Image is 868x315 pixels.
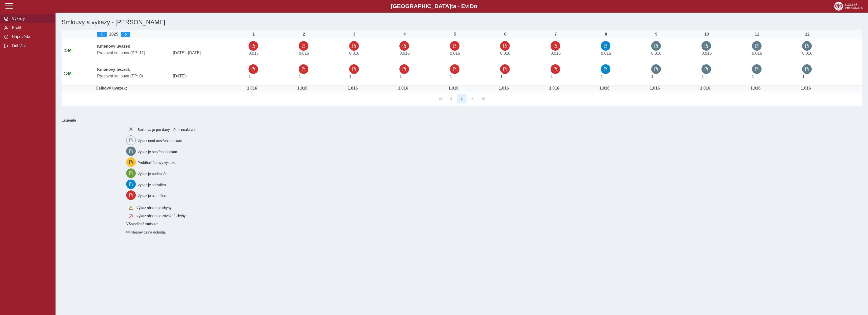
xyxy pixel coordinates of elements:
[398,86,408,91] div: Úvazek : 8,128 h / den. 40,64 h / týden.
[95,51,171,55] span: Pracovní smlouva (PP: 11)
[138,183,167,187] span: Výkaz je schválen.
[474,3,477,9] span: o
[126,230,131,234] span: Smlouva vnořená do kmene
[138,172,168,176] span: Výkaz je podepsán.
[299,32,309,37] div: 2
[752,32,762,37] div: 11
[249,74,251,79] span: Úvazek : 8 h / den. 40 h / týden.
[131,222,159,226] span: Vnořená smlouva.
[450,74,452,79] span: Úvazek : 8 h / den. 40 h / týden.
[651,32,661,37] div: 9
[138,139,183,143] span: Výkaz není otevřen k editaci.
[136,214,186,218] span: Výkaz obsahuje závažné chyby.
[171,51,247,55] span: [DATE]
[349,51,359,55] span: Úvazek : 0,128 h / den. 0,64 h / týden.
[499,86,509,91] div: Úvazek : 8,128 h / den. 40,64 h / týden.
[701,51,712,55] span: Úvazek : 0,128 h / den. 0,64 h / týden.
[60,116,860,124] b: Legenda
[551,74,553,79] span: Úvazek : 8 h / den. 40 h / týden.
[185,74,187,78] span: -
[451,3,453,9] span: t
[457,94,467,103] button: 1
[171,74,247,78] span: [DATE]
[97,44,130,48] b: Kmenový úvazek
[15,3,853,10] b: [GEOGRAPHIC_DATA] a - Evi
[297,86,307,91] div: Úvazek : 8,128 h / den. 40,64 h / týden.
[601,51,611,55] span: Úvazek : 0,128 h / den. 0,64 h / týden.
[60,17,730,28] h1: Smlouvy a výkazy - [PERSON_NAME]
[500,51,510,55] span: Úvazek : 0,128 h / den. 0,64 h / týden.
[131,230,166,234] span: Nepravidelná dohoda.
[185,51,201,55] span: - [DATE]
[399,74,402,79] span: Úvazek : 8 h / den. 40 h / týden.
[68,72,71,76] span: Údaje souhlasí s údaji v Magionu
[470,3,474,9] span: D
[299,51,309,55] span: Úvazek : 0,128 h / den. 0,64 h / týden.
[802,32,812,37] div: 12
[801,86,811,91] div: Úvazek : 8,128 h / den. 40,64 h / týden.
[802,74,804,79] span: Úvazek : 8 h / den. 40 h / týden.
[138,194,167,198] span: Výkaz je uzamčen.
[700,86,710,91] div: Úvazek : 8,128 h / den. 40,64 h / týden.
[64,48,68,52] i: Smlouva je aktivní
[448,86,458,91] div: Úvazek : 8,128 h / den. 40,64 h / týden.
[10,25,51,30] span: Profil
[249,51,259,55] span: Úvazek : 0,128 h / den. 0,64 h / týden.
[651,51,661,55] span: Úvazek : 0,128 h / den. 0,64 h / týden.
[247,86,257,91] div: Úvazek : 8,128 h / den. 40,64 h / týden.
[450,51,460,55] span: Úvazek : 0,128 h / den. 0,64 h / týden.
[64,71,68,75] i: Smlouva je aktivní
[399,51,410,55] span: Úvazek : 0,128 h / den. 0,64 h / týden.
[348,86,358,91] div: Úvazek : 8,128 h / den. 40,64 h / týden.
[551,32,561,37] div: 7
[599,86,609,91] div: Úvazek : 8,128 h / den. 40,64 h / týden.
[601,74,603,79] span: Úvazek : 8 h / den. 40 h / týden.
[68,48,71,53] span: Údaje souhlasí s údaji v Magionu
[549,86,559,91] div: Úvazek : 8,128 h / den. 40,64 h / týden.
[97,32,245,37] div: 2025
[138,128,196,132] span: Smlouva je pro daný měsíc neaktivní.
[97,67,130,72] b: Kmenový úvazek
[126,222,131,226] span: Smlouva vnořená do kmene
[138,150,179,154] span: Výkaz je otevřen k editaci.
[650,86,660,91] div: Úvazek : 8,128 h / den. 40,64 h / týden.
[752,74,754,79] span: Úvazek : 8 h / den. 40 h / týden.
[500,74,502,79] span: Úvazek : 8 h / den. 40 h / týden.
[834,2,863,11] img: logo_web_su.png
[10,44,51,48] span: Odhlásit
[651,74,654,79] span: Úvazek : 8 h / den. 40 h / týden.
[299,74,301,79] span: Úvazek : 8 h / den. 40 h / týden.
[450,32,460,37] div: 5
[249,32,259,37] div: 1
[701,74,704,79] span: Úvazek : 8 h / den. 40 h / týden.
[138,161,176,165] span: Probíhají úpravy výkazu.
[349,74,351,79] span: Úvazek : 8 h / den. 40 h / týden.
[601,32,611,37] div: 8
[10,16,51,21] span: Výkazy
[136,206,172,210] span: Výkaz obsahuje chyby.
[752,51,762,55] span: Úvazek : 0,128 h / den. 0,64 h / týden.
[701,32,712,37] div: 10
[95,74,171,78] span: Pracovní smlouva (PP: 0)
[802,51,812,55] span: Úvazek : 0,128 h / den. 0,64 h / týden.
[399,32,410,37] div: 4
[10,35,51,39] span: Nápověda
[95,85,247,91] td: Celkový úvazek:
[551,51,561,55] span: Úvazek : 0,128 h / den. 0,64 h / týden.
[349,32,359,37] div: 3
[750,86,761,91] div: Úvazek : 8,128 h / den. 40,64 h / týden.
[500,32,510,37] div: 6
